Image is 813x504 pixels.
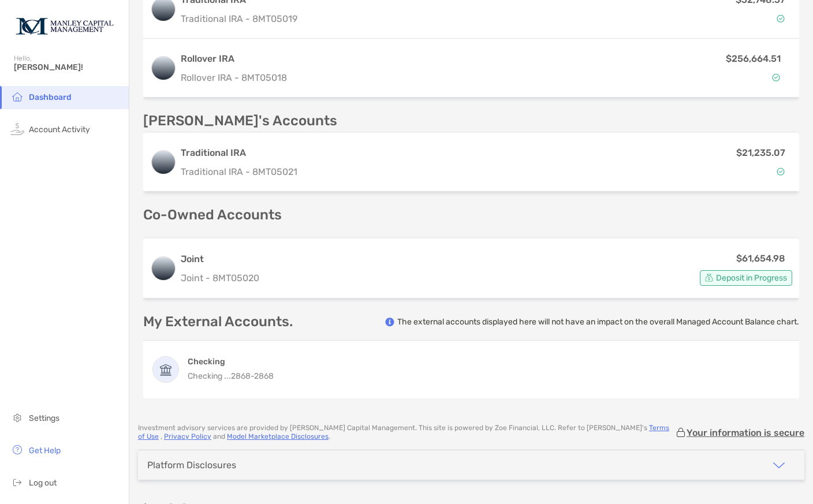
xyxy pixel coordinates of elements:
[152,57,175,80] img: logo account
[736,251,785,266] p: $61,654.98
[153,357,178,382] img: Checking ...2868
[14,62,122,72] span: [PERSON_NAME]!
[397,316,799,327] p: The external accounts displayed here will not have an impact on the overall Managed Account Balan...
[181,52,564,66] h3: Rollover IRA
[10,475,24,489] img: logout icon
[147,460,236,471] div: Platform Disclosures
[164,432,211,440] a: Privacy Policy
[188,371,254,381] span: Checking ...2868 -
[385,318,394,327] img: info
[10,410,24,424] img: settings icon
[181,165,297,179] p: Traditional IRA - 8MT05021
[254,371,274,381] span: 2868
[181,70,564,85] p: Rollover IRA - 8MT05018
[138,424,675,441] p: Investment advisory services are provided by [PERSON_NAME] Capital Management . This site is powe...
[29,92,72,102] span: Dashboard
[777,167,785,176] img: Account Status icon
[181,12,297,26] p: Traditional IRA - 8MT05019
[687,427,804,438] p: Your information is secure
[29,125,90,135] span: Account Activity
[14,5,115,46] img: Zoe Logo
[772,458,786,472] img: icon arrow
[181,252,259,266] h3: Joint
[143,114,337,128] p: [PERSON_NAME]'s Accounts
[29,413,59,423] span: Settings
[736,145,785,160] p: $21,235.07
[152,257,175,280] img: logo account
[772,73,780,81] img: Account Status icon
[10,443,24,457] img: get-help icon
[29,446,61,456] span: Get Help
[705,274,713,282] img: Account Status icon
[227,432,329,440] a: Model Marketplace Disclosures
[152,151,175,174] img: logo account
[188,356,274,367] h4: Checking
[777,14,785,23] img: Account Status icon
[181,146,297,160] h3: Traditional IRA
[143,315,293,329] p: My External Accounts.
[10,89,24,103] img: household icon
[143,208,799,222] p: Co-Owned Accounts
[29,478,57,488] span: Log out
[138,424,669,440] a: Terms of Use
[181,271,259,285] p: Joint - 8MT05020
[726,51,781,66] p: $256,664.51
[716,275,787,281] span: Deposit in Progress
[10,122,24,136] img: activity icon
